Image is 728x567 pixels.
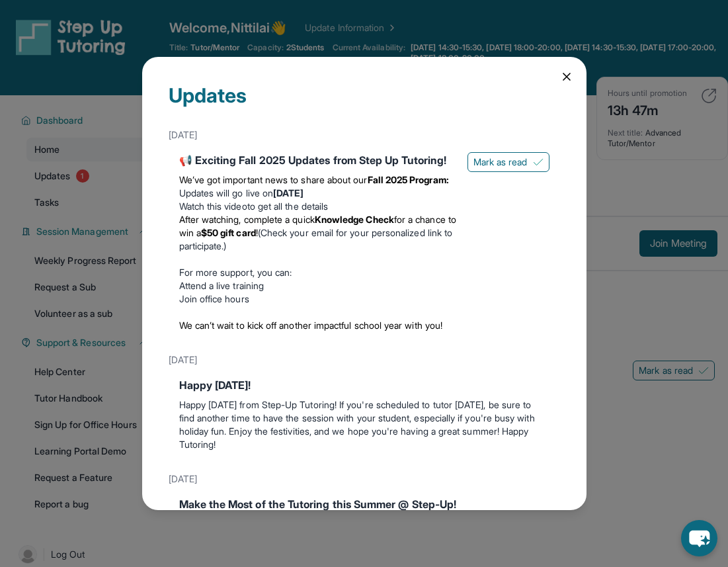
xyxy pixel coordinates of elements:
a: Watch this video [179,200,247,212]
li: (Check your email for your personalized link to participate.) [179,213,457,253]
a: Attend a live training [179,280,264,291]
span: We can’t wait to kick off another impactful school year with you! [179,320,443,331]
span: We’ve got important news to share about our [179,174,368,185]
button: Mark as read [467,152,549,172]
img: Mark as read [533,157,544,167]
strong: Knowledge Check [315,214,394,225]
p: Happy [DATE] from Step-Up Tutoring! If you're scheduled to tutor [DATE], be sure to find another ... [179,398,549,451]
div: Happy [DATE]! [179,377,549,393]
div: Make the Most of the Tutoring this Summer @ Step-Up! [179,496,549,512]
li: Updates will go live on [179,187,457,200]
strong: [DATE] [273,187,303,198]
a: Join office hours [179,293,249,304]
span: Mark as read [473,155,528,169]
div: [DATE] [169,348,560,372]
button: chat-button [681,520,717,556]
li: to get all the details [179,200,457,213]
p: For more support, you can: [179,266,457,279]
strong: Fall 2025 Program: [368,174,449,185]
div: [DATE] [169,467,560,491]
span: ! [256,227,258,238]
div: [DATE] [169,123,560,147]
div: Updates [169,83,560,123]
span: After watching, complete a quick [179,214,315,225]
div: 📢 Exciting Fall 2025 Updates from Step Up Tutoring! [179,152,457,168]
strong: $50 gift card [201,227,256,238]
